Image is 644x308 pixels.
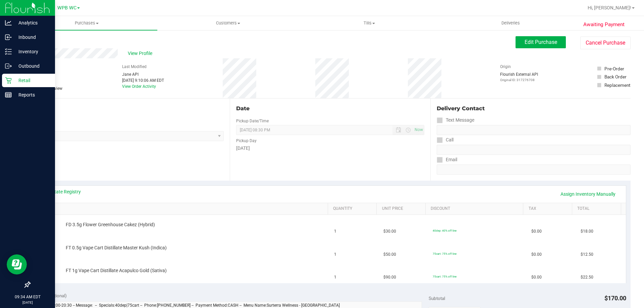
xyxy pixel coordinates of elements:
span: FT 0.5g Vape Cart Distillate Master Kush (Indica) [66,245,167,251]
span: Tills [299,20,439,26]
p: Original ID: 317276708 [500,77,538,82]
div: Pre-Order [604,65,624,72]
div: Flourish External API [500,71,538,82]
a: Unit Price [382,206,423,211]
span: View Profile [128,50,155,57]
input: Format: (999) 999-9999 [437,125,631,135]
span: $0.00 [531,228,542,235]
span: $170.00 [604,295,626,302]
span: $90.00 [383,274,396,281]
span: Customers [158,20,298,26]
p: Inbound [12,33,52,41]
p: Outbound [12,62,52,70]
span: Subtotal [429,296,445,301]
span: Purchases [16,20,157,26]
a: Tills [299,16,440,30]
label: Email [437,155,457,165]
label: Pickup Day [236,138,257,144]
inline-svg: Analytics [5,19,12,26]
span: $12.50 [581,251,593,258]
input: Format: (999) 999-9999 [437,145,631,155]
span: 75cart: 75% off line [433,275,457,278]
button: Edit Purchase [516,36,566,48]
inline-svg: Retail [5,77,12,84]
inline-svg: Outbound [5,63,12,69]
div: Jane API [122,71,164,77]
div: Date [236,105,424,113]
span: 40dep: 40% off line [433,229,457,232]
span: Edit Purchase [525,39,557,45]
label: Last Modified [122,64,147,70]
inline-svg: Reports [5,91,12,98]
inline-svg: Inventory [5,48,12,55]
div: [DATE] [236,145,424,152]
a: Discount [431,206,521,211]
span: $0.00 [531,251,542,258]
span: 1 [334,251,336,258]
div: Back Order [604,73,627,80]
p: Reports [12,91,52,99]
span: 75cart: 75% off line [433,252,457,255]
span: FT 1g Vape Cart Distillate Acapulco Gold (Sativa) [66,267,167,274]
span: WPB WC [57,5,76,11]
span: 1 [334,274,336,281]
a: Assign Inventory Manually [556,188,620,200]
div: Replacement [604,82,630,88]
div: Delivery Contact [437,105,631,113]
label: Pickup Date/Time [236,118,269,124]
a: Tax [529,206,570,211]
a: View Order Activity [122,84,156,89]
a: Customers [157,16,299,30]
div: [DATE] 9:10:06 AM EDT [122,77,164,83]
p: Inventory [12,48,52,56]
a: View State Registry [41,188,81,195]
p: 09:34 AM EDT [3,294,52,300]
button: Cancel Purchase [580,37,631,49]
inline-svg: Inbound [5,34,12,41]
span: FD 3.5g Flower Greenhouse Cakez (Hybrid) [66,222,155,228]
span: $30.00 [383,228,396,235]
p: Analytics [12,19,52,27]
span: 1 [334,228,336,235]
a: Quantity [333,206,374,211]
a: SKU [40,206,325,211]
span: Deliveries [492,20,529,26]
span: Awaiting Payment [583,21,625,28]
label: Call [437,135,453,145]
a: Total [577,206,618,211]
p: Retail [12,76,52,84]
span: $22.50 [581,274,593,281]
a: Purchases [16,16,157,30]
div: Location [30,105,224,113]
a: Deliveries [440,16,581,30]
span: $18.00 [581,228,593,235]
label: Text Message [437,115,474,125]
p: [DATE] [3,300,52,305]
label: Origin [500,64,511,70]
iframe: Resource center [7,254,27,274]
span: $0.00 [531,274,542,281]
span: $50.00 [383,251,396,258]
span: Hi, [PERSON_NAME]! [588,5,631,10]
